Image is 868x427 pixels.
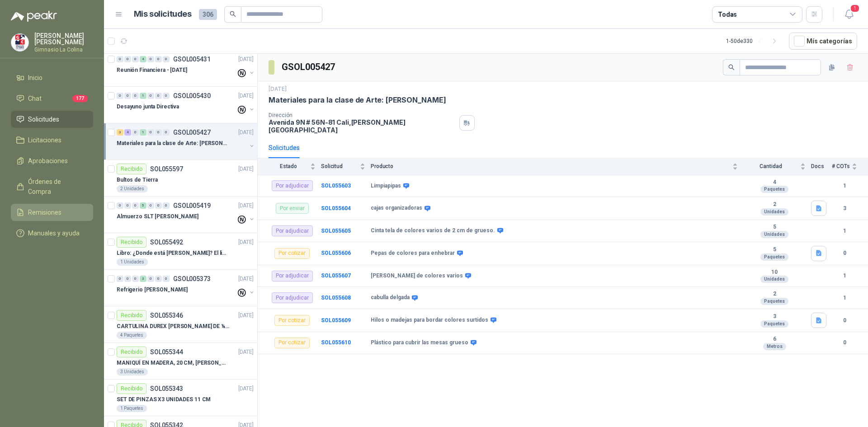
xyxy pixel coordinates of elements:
[140,93,146,99] div: 1
[321,183,351,189] a: SOL055603
[238,92,254,100] p: [DATE]
[117,359,229,367] p: MANIQUÍ EN MADERA, 20 CM, [PERSON_NAME]
[371,163,731,169] span: Producto
[274,248,310,259] div: Por cotizar
[163,93,170,99] div: 0
[743,291,806,298] b: 2
[199,9,217,20] span: 306
[760,186,788,193] div: Paquetes
[238,275,254,283] p: [DATE]
[124,129,131,136] div: 4
[760,276,788,283] div: Unidades
[155,129,162,136] div: 0
[321,205,351,211] a: SOL055604
[147,129,154,136] div: 0
[371,339,468,347] b: Plástico para cubrir las mesas grueso
[321,317,351,324] a: SOL055609
[28,73,42,83] span: Inicio
[117,200,255,229] a: 0 0 0 5 0 0 0 GSOL005419[DATE] Almuerzo SLT [PERSON_NAME]
[841,6,857,23] button: 1
[163,129,170,136] div: 0
[238,128,254,137] p: [DATE]
[371,183,401,190] b: Limpiapipas
[124,56,131,62] div: 0
[269,118,456,134] p: Avenida 9N # 56N-81 Cali , [PERSON_NAME][GEOGRAPHIC_DATA]
[811,158,832,175] th: Docs
[728,64,735,70] span: search
[238,348,254,357] p: [DATE]
[269,143,300,153] div: Solicitudes
[238,202,254,210] p: [DATE]
[269,112,456,118] p: Dirección
[104,380,257,416] a: RecibidoSOL055343[DATE] SET DE PINZAS X3 UNIDADES 11 CM1 Paquetes
[28,228,80,238] span: Manuales y ayuda
[117,212,198,221] p: Almuerzo SLT [PERSON_NAME]
[132,93,139,99] div: 0
[147,93,154,99] div: 0
[321,272,351,279] a: SOL055607
[147,276,154,282] div: 0
[150,312,183,319] p: SOL055346
[11,204,93,221] a: Remisiones
[132,129,139,136] div: 0
[163,276,170,282] div: 0
[726,34,782,48] div: 1 - 50 de 330
[28,156,68,166] span: Aprobaciones
[117,347,146,357] div: Recibido
[28,177,85,197] span: Órdenes de Compra
[140,276,146,282] div: 3
[321,158,371,175] th: Solicitud
[238,311,254,320] p: [DATE]
[789,33,857,50] button: Mís categorías
[117,258,148,266] div: 1 Unidades
[743,201,806,208] b: 2
[117,139,229,148] p: Materiales para la clase de Arte: [PERSON_NAME]
[117,202,123,209] div: 0
[117,176,158,184] p: Bultos de Tierra
[371,205,422,212] b: cajas organizadoras
[117,54,255,83] a: 0 0 0 4 0 0 0 GSOL005431[DATE] Reunión Financiera - [DATE]
[832,249,857,258] b: 0
[11,11,57,22] img: Logo peakr
[321,228,351,234] a: SOL055605
[371,158,743,175] th: Producto
[11,131,93,149] a: Licitaciones
[117,90,255,119] a: 0 0 0 1 0 0 0 GSOL005430[DATE] Desayuno junta Directiva
[321,339,351,346] b: SOL055610
[832,163,850,169] span: # COTs
[140,129,146,136] div: 1
[832,294,857,302] b: 1
[743,336,806,343] b: 6
[850,4,860,13] span: 1
[173,276,211,282] p: GSOL005373
[173,56,211,62] p: GSOL005431
[11,225,93,242] a: Manuales y ayuda
[272,225,313,236] div: Por adjudicar
[11,173,93,200] a: Órdenes de Compra
[371,294,410,301] b: cabulla delgada
[155,276,162,282] div: 0
[832,204,857,213] b: 3
[28,135,61,145] span: Licitaciones
[718,9,737,19] div: Todas
[743,313,806,320] b: 3
[28,114,59,124] span: Solicitudes
[321,250,351,256] a: SOL055606
[832,338,857,347] b: 0
[371,227,495,235] b: Cinta tela de colores varios de 2 cm de grueso.
[147,202,154,209] div: 0
[11,34,28,51] img: Company Logo
[321,295,351,301] b: SOL055608
[371,250,455,257] b: Pepas de colores para enhebrar
[272,271,313,282] div: Por adjudicar
[117,127,255,156] a: 3 4 0 1 0 0 0 GSOL005427[DATE] Materiales para la clase de Arte: [PERSON_NAME]
[117,368,148,375] div: 3 Unidades
[269,163,308,169] span: Estado
[258,158,321,175] th: Estado
[28,207,61,217] span: Remisiones
[28,94,42,103] span: Chat
[132,56,139,62] div: 0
